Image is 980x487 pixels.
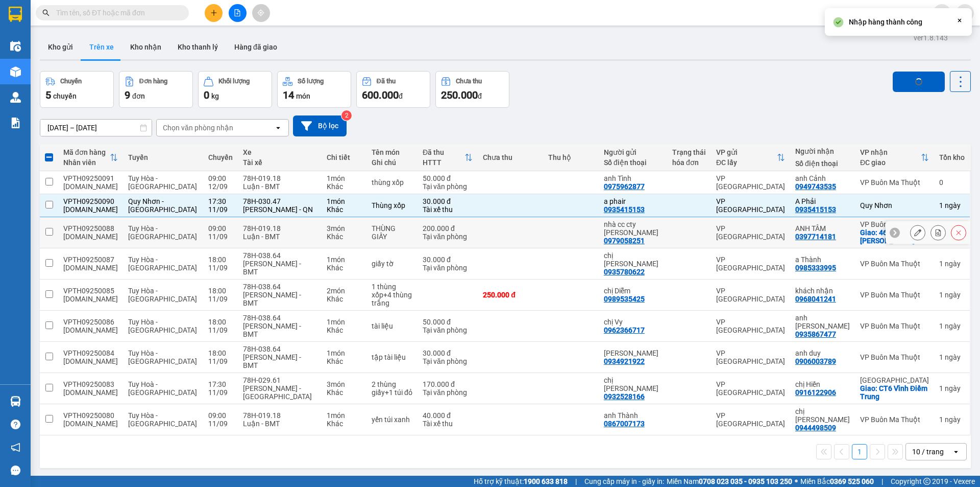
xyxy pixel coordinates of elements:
div: 0932528166 [604,392,645,401]
div: tu.bb [63,326,118,334]
span: 9 [125,89,130,101]
img: warehouse-icon [10,92,21,103]
div: Số điện thoại [795,159,850,168]
div: a Thành [795,256,850,264]
div: 12/09 [208,182,233,191]
div: Đã thu [423,148,464,156]
div: VP [GEOGRAPHIC_DATA] [716,380,785,397]
button: Hàng đã giao [226,35,285,59]
div: Khác [327,205,361,214]
div: VP Buôn Ma Thuột [860,353,929,361]
button: Đơn hàng9đơn [119,71,193,108]
div: Tuyến [128,153,198,161]
div: giấy tờ [372,260,412,268]
svg: open [952,448,960,456]
div: VP Buôn Ma Thuột [860,220,929,228]
div: VPTH09250080 [63,411,118,420]
span: question-circle [11,420,20,429]
div: 78H-038.64 [243,283,316,291]
div: Tại văn phòng [423,264,473,272]
div: anh Cảnh [795,174,850,182]
svg: Close [955,16,964,25]
div: ĐC giao [860,158,921,167]
div: Thu hộ [548,153,594,161]
div: Chưa thu [483,153,538,161]
div: Ghi chú [372,158,412,167]
div: chị Hiền [795,380,850,388]
div: 11/09 [208,326,233,334]
div: VPTH09250087 [63,256,118,264]
div: tu.bb [63,264,118,272]
div: tu.bb [63,233,118,241]
div: Khác [327,420,361,428]
div: Tài xế thu [423,420,473,428]
span: Tuy Hoà - [GEOGRAPHIC_DATA] [128,380,197,397]
div: VP [GEOGRAPHIC_DATA] [716,197,785,214]
div: 78H-019.18 [243,411,316,420]
div: 1 thùng xốp+4 thùng trắng [372,283,412,307]
span: ngày [945,353,961,361]
div: Khác [327,295,361,303]
strong: 0369 525 060 [830,477,874,485]
span: copyright [923,478,930,485]
button: Bộ lọc [293,115,347,136]
div: 78H-038.64 [243,251,316,260]
button: Kho thanh lý [169,35,226,59]
div: Chọn văn phòng nhận [163,123,233,133]
span: ngày [945,201,961,210]
div: tu.bb [63,182,118,191]
div: Luận - BMT [243,182,316,191]
span: Tuy Hòa - [GEOGRAPHIC_DATA] [128,349,197,365]
div: tập tài liệu [372,353,412,361]
div: VP Buôn Ma Thuột [860,322,929,330]
button: Kho nhận [122,35,169,59]
span: Tuy Hòa - [GEOGRAPHIC_DATA] [128,256,197,272]
div: 30.000 đ [423,349,473,357]
div: VP nhận [860,148,921,156]
div: Đơn hàng [139,78,167,85]
strong: 0708 023 035 - 0935 103 250 [699,477,792,485]
strong: 1900 633 818 [524,477,568,485]
div: a phair [604,197,662,205]
span: Cung cấp máy in - giấy in: [584,476,664,487]
span: file-add [234,9,241,16]
div: anh duy [795,349,850,357]
div: VP [GEOGRAPHIC_DATA] [716,174,785,191]
th: Toggle SortBy [58,144,123,171]
img: logo-vxr [9,7,22,22]
span: [DOMAIN_NAME] [854,6,933,19]
div: 1 [939,322,965,330]
div: VP Buôn Ma Thuột [860,178,929,187]
span: Miền Nam [667,476,792,487]
div: 1 [939,384,965,392]
div: 09:00 [208,174,233,182]
div: Giao: CT6 Vĩnh Điềm Trung [860,384,929,401]
div: VPTH09250088 [63,224,118,233]
div: hóa đơn [672,158,706,167]
div: tài liệu [372,322,412,330]
div: 1 [939,201,965,210]
span: search [42,9,50,16]
div: anh Tình [604,174,662,182]
div: ANH TÂM [795,224,850,233]
div: 3 món [327,224,361,233]
div: 0935867477 [795,330,836,338]
div: Trạng thái [672,148,706,156]
div: Tại văn phòng [423,357,473,365]
div: thùng xốp [372,178,412,187]
span: 250.000 [441,89,478,101]
div: 1 món [327,197,361,205]
li: BB Limousine [5,5,148,25]
div: Tài xế thu [423,205,473,214]
div: 18:00 [208,287,233,295]
li: VP VP Buôn Ma Thuột [70,43,136,66]
div: 0 [939,178,965,187]
span: ngày [945,322,961,330]
div: 0867007173 [604,420,645,428]
div: Luận - BMT [243,420,316,428]
div: 09:00 [208,411,233,420]
div: [PERSON_NAME] - QN [243,205,316,214]
span: kg [211,92,219,100]
div: 78H-019.18 [243,174,316,182]
div: VP [GEOGRAPHIC_DATA] [716,224,785,241]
